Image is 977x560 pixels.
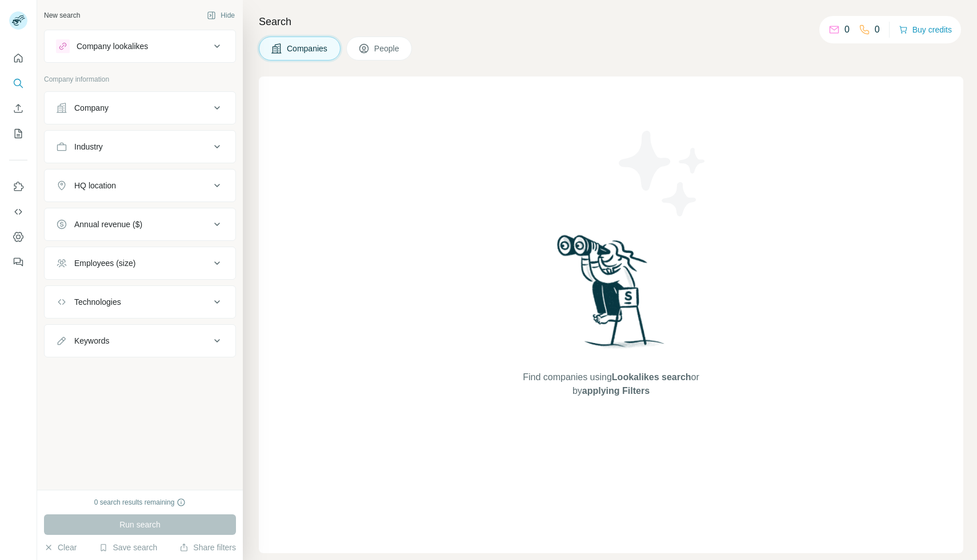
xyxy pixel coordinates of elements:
button: Dashboard [9,227,27,247]
button: Use Surfe API [9,202,27,222]
div: New search [44,10,80,21]
button: Clear [44,542,77,553]
button: Use Surfe on LinkedIn [9,176,27,197]
button: HQ location [45,172,235,199]
button: Enrich CSV [9,98,27,119]
img: Surfe Illustration - Woman searching with binoculars [552,232,671,359]
div: HQ location [74,180,116,191]
p: Company information [44,74,236,84]
button: Save search [99,542,157,553]
button: Company [45,94,235,122]
span: Find companies using or by [519,370,702,398]
button: Share filters [179,542,236,553]
button: Company lookalikes [45,33,235,60]
button: Feedback [9,252,27,272]
div: Annual revenue ($) [74,219,142,230]
button: Keywords [45,327,235,354]
button: Annual revenue ($) [45,211,235,238]
div: Industry [74,141,103,152]
button: Quick start [9,48,27,69]
p: 0 [844,23,850,37]
div: Company lookalikes [77,41,148,52]
button: Industry [45,133,235,160]
span: People [374,43,401,54]
span: Companies [287,43,329,54]
p: 0 [875,23,880,37]
span: Lookalikes search [612,372,691,382]
button: Hide [199,7,243,24]
img: Surfe Illustration - Stars [611,122,714,225]
button: Employees (size) [45,249,235,277]
h4: Search [259,14,963,30]
button: My lists [9,123,27,144]
div: Employees (size) [74,257,135,269]
div: 0 search results remaining [94,497,186,507]
div: Keywords [74,335,109,347]
button: Technologies [45,288,235,316]
button: Search [9,73,27,94]
div: Technologies [74,296,121,308]
span: applying Filters [582,386,650,396]
div: Company [74,102,109,114]
button: Buy credits [899,22,952,38]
